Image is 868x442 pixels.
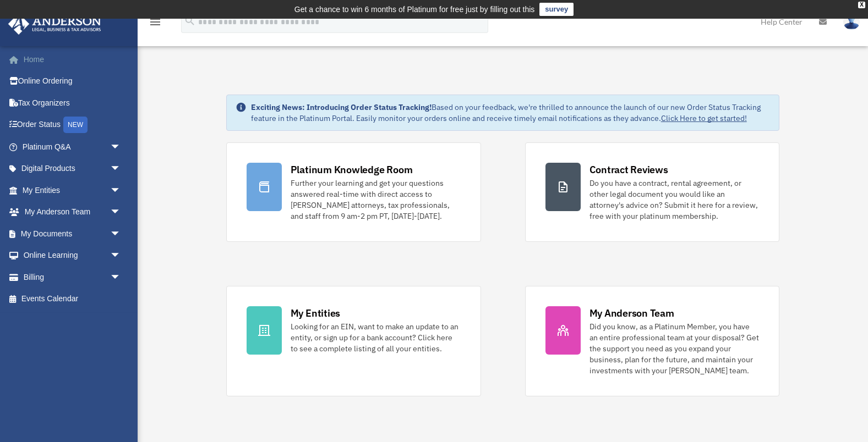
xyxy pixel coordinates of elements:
[294,3,535,16] div: Get a chance to win 6 months of Platinum for free just by filling out this
[110,158,132,180] span: arrow_drop_down
[8,48,138,70] a: Home
[110,201,132,224] span: arrow_drop_down
[149,15,162,29] i: menu
[539,3,574,16] a: survey
[8,70,138,92] a: Online Ordering
[8,179,138,201] a: My Entitiesarrow_drop_down
[110,245,132,267] span: arrow_drop_down
[525,286,780,396] a: My Anderson Team Did you know, as a Platinum Member, you have an entire professional team at your...
[8,223,138,245] a: My Documentsarrow_drop_down
[8,245,138,267] a: Online Learningarrow_drop_down
[291,163,413,176] div: Platinum Knowledge Room
[5,13,105,35] img: Anderson Advisors Platinum Portal
[8,288,138,310] a: Events Calendar
[251,102,432,112] strong: Exciting News: Introducing Order Status Tracking!
[843,14,860,30] img: User Pic
[63,117,88,133] div: NEW
[149,19,162,29] a: menu
[291,178,461,222] div: Further your learning and get your questions answered real-time with direct access to [PERSON_NAM...
[291,321,461,354] div: Looking for an EIN, want to make an update to an entity, or sign up for a bank account? Click her...
[226,142,481,242] a: Platinum Knowledge Room Further your learning and get your questions answered real-time with dire...
[858,2,865,8] div: close
[8,136,138,158] a: Platinum Q&Aarrow_drop_down
[589,163,668,176] div: Contract Reviews
[661,113,747,123] a: Click Here to get started!
[589,178,760,222] div: Do you have a contract, rental agreement, or other legal document you would like an attorney's ad...
[589,306,674,320] div: My Anderson Team
[110,266,132,289] span: arrow_drop_down
[110,223,132,245] span: arrow_drop_down
[110,136,132,158] span: arrow_drop_down
[8,266,138,288] a: Billingarrow_drop_down
[525,142,780,242] a: Contract Reviews Do you have a contract, rental agreement, or other legal document you would like...
[184,15,196,27] i: search
[226,286,481,396] a: My Entities Looking for an EIN, want to make an update to an entity, or sign up for a bank accoun...
[8,201,138,223] a: My Anderson Teamarrow_drop_down
[8,158,138,180] a: Digital Productsarrow_drop_down
[110,179,132,202] span: arrow_drop_down
[8,92,138,114] a: Tax Organizers
[251,102,771,124] div: Based on your feedback, we're thrilled to announce the launch of our new Order Status Tracking fe...
[589,321,760,376] div: Did you know, as a Platinum Member, you have an entire professional team at your disposal? Get th...
[8,114,138,136] a: Order StatusNEW
[291,306,340,320] div: My Entities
